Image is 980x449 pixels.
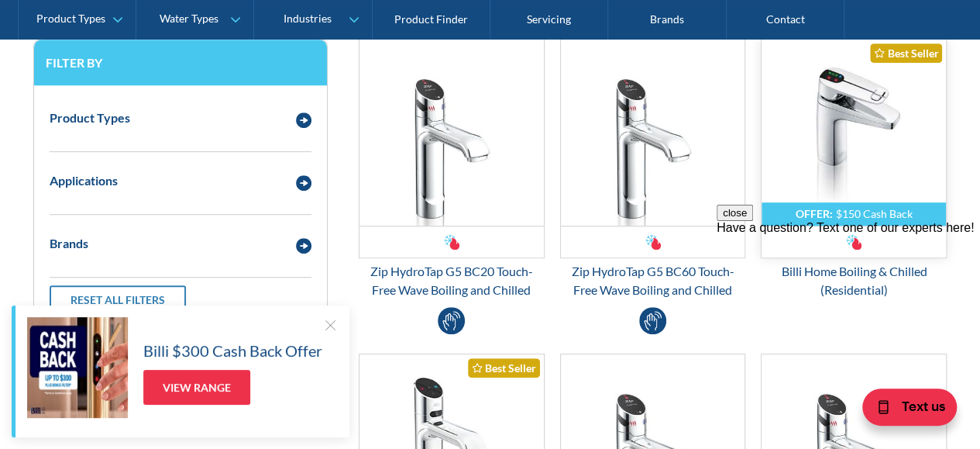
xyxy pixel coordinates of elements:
div: Brands [50,234,88,253]
a: Zip HydroTap G5 BC60 Touch-Free Wave Boiling and ChilledZip HydroTap G5 BC60 Touch-Free Wave Boil... [560,39,746,299]
div: Water Types [160,12,218,26]
img: Zip HydroTap G5 BC20 Touch-Free Wave Boiling and Chilled [359,40,544,226]
h5: Billi $300 Cash Back Offer [143,339,322,362]
img: Billi $300 Cash Back Offer [27,317,128,418]
a: OFFER:$150 Cash BackBilli Home Boiling & Chilled (Residential)Best SellerBilli Home Boiling & Chi... [761,39,947,299]
img: Billi Home Boiling & Chilled (Residential) [762,40,946,226]
iframe: podium webchat widget prompt [717,205,980,391]
div: Best Seller [870,43,942,63]
a: Zip HydroTap G5 BC20 Touch-Free Wave Boiling and ChilledZip HydroTap G5 BC20 Touch-Free Wave Boil... [359,39,545,299]
div: Product Types [36,12,105,26]
div: Best Seller [468,358,540,378]
div: Zip HydroTap G5 BC60 Touch-Free Wave Boiling and Chilled [560,262,746,299]
a: View Range [143,370,250,405]
a: Reset all filters [50,285,186,314]
div: Product Types [50,109,130,127]
iframe: podium webchat widget bubble [825,371,980,449]
img: Zip HydroTap G5 BC60 Touch-Free Wave Boiling and Chilled [561,40,745,226]
h3: Filter by [46,55,315,70]
div: Zip HydroTap G5 BC20 Touch-Free Wave Boiling and Chilled [359,262,545,299]
div: Industries [283,12,331,26]
div: Applications [50,171,118,190]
